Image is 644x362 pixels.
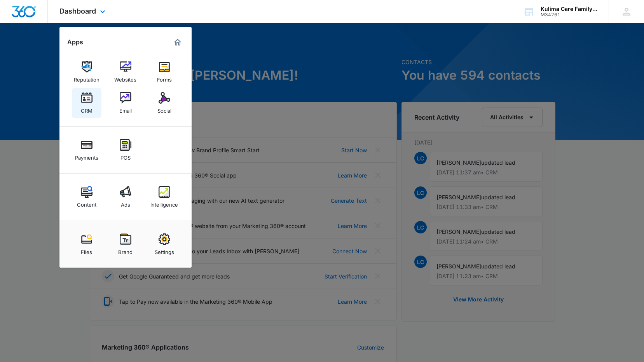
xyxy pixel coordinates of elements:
[81,245,92,255] div: Files
[171,36,184,49] a: Marketing 360® Dashboard
[72,135,101,165] a: Payments
[121,198,130,208] div: Ads
[150,198,178,208] div: Intelligence
[111,88,140,118] a: Email
[157,73,172,83] div: Forms
[119,104,132,114] div: Email
[120,151,131,161] div: POS
[111,135,140,165] a: POS
[118,245,133,255] div: Brand
[72,182,101,212] a: Content
[541,6,597,12] div: account name
[59,7,96,15] span: Dashboard
[157,104,171,114] div: Social
[150,182,179,212] a: Intelligence
[75,151,98,161] div: Payments
[77,198,96,208] div: Content
[111,230,140,259] a: Brand
[155,245,174,255] div: Settings
[111,182,140,212] a: Ads
[111,57,140,87] a: Websites
[150,88,179,118] a: Social
[72,230,101,259] a: Files
[150,230,179,259] a: Settings
[72,57,101,87] a: Reputation
[72,88,101,118] a: CRM
[150,57,179,87] a: Forms
[114,73,136,83] div: Websites
[74,73,99,83] div: Reputation
[541,12,597,17] div: account id
[67,38,83,46] h2: Apps
[81,104,92,114] div: CRM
